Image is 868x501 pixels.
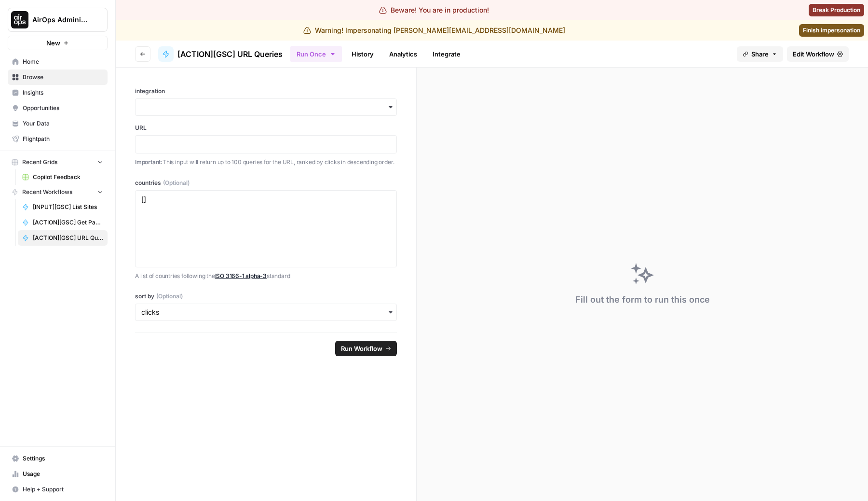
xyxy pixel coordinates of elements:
[22,158,57,167] span: Recent Grids
[8,70,108,85] a: Browse
[23,88,103,97] span: Insights
[23,73,103,82] span: Browse
[8,155,108,169] button: Recent Grids
[383,46,423,62] a: Analytics
[8,482,108,497] button: Help + Support
[8,116,108,131] a: Your Data
[156,292,183,301] span: (Optional)
[215,272,267,279] a: ISO 3166-1 alpha-3
[33,234,103,242] span: [ACTION][GSC] URL Queries
[335,341,397,356] button: Run Workflow
[135,124,397,132] label: URL
[8,451,108,466] a: Settings
[341,344,382,353] span: Run Workflow
[18,230,108,246] a: [ACTION][GSC] URL Queries
[23,470,103,478] span: Usage
[22,188,72,196] span: Recent Workflows
[18,199,108,215] a: [INPUT][GSC] List Sites
[8,466,108,482] a: Usage
[33,218,103,227] span: [ACTION][GSC] Get Page Performance Overview
[379,5,489,15] div: Beware! You are in production!
[158,46,283,62] a: [ACTION][GSC] URL Queries
[813,6,860,14] span: Break Production
[135,87,397,96] label: integration
[8,36,108,50] button: New
[163,179,190,187] span: (Optional)
[803,26,860,35] span: Finish impersonation
[18,169,108,185] a: Copilot Feedback
[8,85,108,100] a: Insights
[141,307,391,317] input: clicks
[135,179,397,187] label: countries
[23,485,103,494] span: Help + Support
[8,100,108,116] a: Opportunities
[177,48,283,60] span: [ACTION][GSC] URL Queries
[787,46,849,62] a: Edit Workflow
[346,46,380,62] a: History
[793,49,834,59] span: Edit Workflow
[427,46,466,62] a: Integrate
[8,8,108,32] button: Workspace: AirOps Administrative
[809,4,864,16] button: Break Production
[11,11,28,28] img: AirOps Administrative Logo
[751,49,769,59] span: Share
[18,215,108,230] a: [ACTION][GSC] Get Page Performance Overview
[303,26,565,35] div: Warning! Impersonating [PERSON_NAME][EMAIL_ADDRESS][DOMAIN_NAME]
[8,185,108,199] button: Recent Workflows
[33,203,103,211] span: [INPUT][GSC] List Sites
[23,454,103,463] span: Settings
[8,54,108,70] a: Home
[135,271,397,281] p: A list of countries following the standard
[141,195,391,263] textarea: []
[8,131,108,147] a: Flightpath
[46,38,60,48] span: New
[23,57,103,66] span: Home
[799,24,864,37] a: Finish impersonation
[135,157,397,167] p: This input will return up to 100 queries for the URL, ranked by clicks in descending order.
[135,292,397,301] label: sort by
[737,46,783,62] button: Share
[575,293,710,306] div: Fill out the form to run this once
[33,173,103,181] span: Copilot Feedback
[135,158,163,166] strong: Important:
[23,119,103,128] span: Your Data
[23,104,103,112] span: Opportunities
[290,46,342,62] button: Run Once
[32,15,91,25] span: AirOps Administrative
[23,135,103,143] span: Flightpath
